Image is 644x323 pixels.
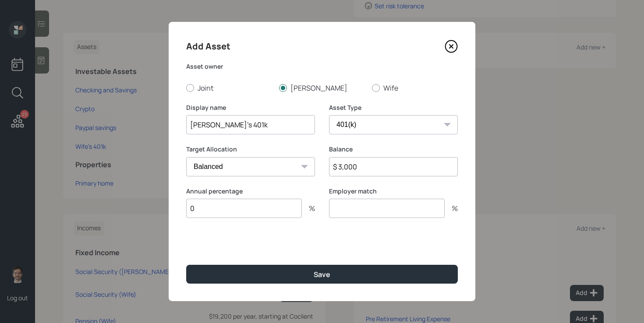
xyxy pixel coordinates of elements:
[186,83,272,93] label: Joint
[186,103,315,112] label: Display name
[186,39,230,53] h4: Add Asset
[329,187,458,196] label: Employer match
[445,205,458,212] div: %
[279,83,365,93] label: [PERSON_NAME]
[186,265,458,284] button: Save
[314,270,330,279] div: Save
[329,145,458,154] label: Balance
[329,103,458,112] label: Asset Type
[186,145,315,154] label: Target Allocation
[186,62,458,71] label: Asset owner
[186,187,315,196] label: Annual percentage
[372,83,458,93] label: Wife
[302,205,315,212] div: %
